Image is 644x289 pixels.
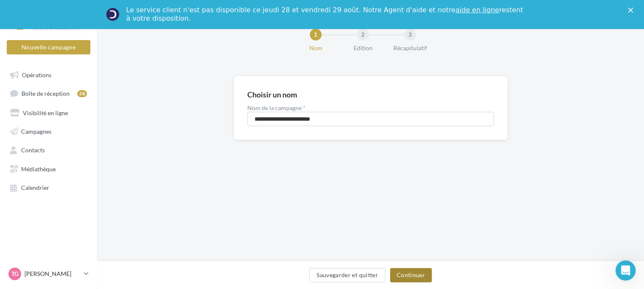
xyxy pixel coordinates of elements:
a: Boîte de réception38 [5,85,92,101]
span: Contacts [21,146,45,154]
div: Edition [336,44,390,52]
div: Nom [289,44,343,52]
button: Sauvegarder et quitter [309,268,385,282]
span: Calendrier [21,184,49,191]
iframe: Intercom live chat [615,260,636,281]
a: aide en ligne [455,6,499,14]
a: TG [PERSON_NAME] [7,266,90,282]
div: Récapitulatif [383,44,437,52]
span: Opérations [22,71,51,78]
a: Opérations [5,67,92,82]
p: [PERSON_NAME] [24,270,81,278]
img: Profile image for Service-Client [106,8,119,21]
div: 1 [310,29,322,41]
span: TG [11,270,19,278]
label: Nom de la campagne * [247,105,494,111]
a: Visibilité en ligne [5,105,92,120]
a: Contacts [5,142,92,157]
div: 3 [404,29,416,41]
button: Continuer [390,268,432,282]
div: 2 [357,29,369,41]
a: Médiathèque [5,161,92,176]
div: Choisir un nom [247,91,297,98]
a: Calendrier [5,179,92,194]
div: 38 [77,90,87,97]
div: Fermer [628,8,636,13]
a: Campagnes [5,123,92,138]
div: Le service client n'est pas disponible ce jeudi 28 et vendredi 29 août. Notre Agent d'aide et not... [126,6,525,23]
span: Visibilité en ligne [23,109,68,116]
span: Médiathèque [21,165,56,172]
span: Campagnes [21,127,51,135]
button: Nouvelle campagne [7,40,90,54]
span: Boîte de réception [22,90,70,97]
